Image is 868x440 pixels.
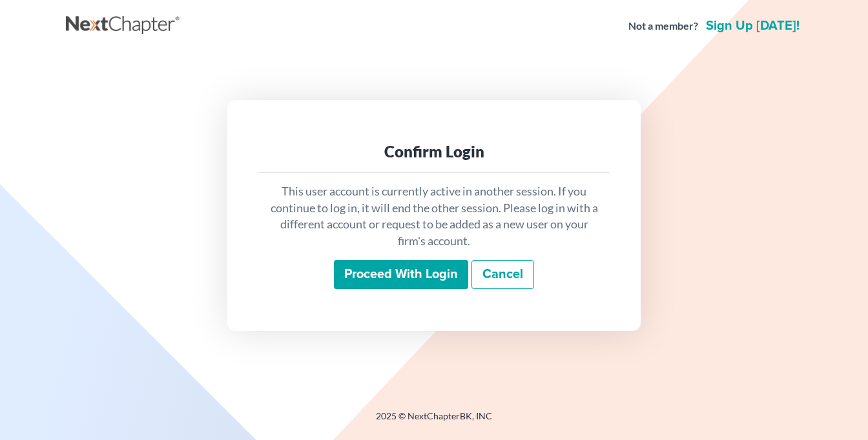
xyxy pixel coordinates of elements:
strong: Not a member? [628,19,698,34]
div: Confirm Login [269,141,599,162]
a: Sign up [DATE]! [703,19,802,32]
input: Proceed with login [334,260,468,290]
a: Cancel [471,260,534,290]
div: 2025 © NextChapterBK, INC [66,410,802,433]
p: This user account is currently active in another session. If you continue to log in, it will end ... [269,183,599,250]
